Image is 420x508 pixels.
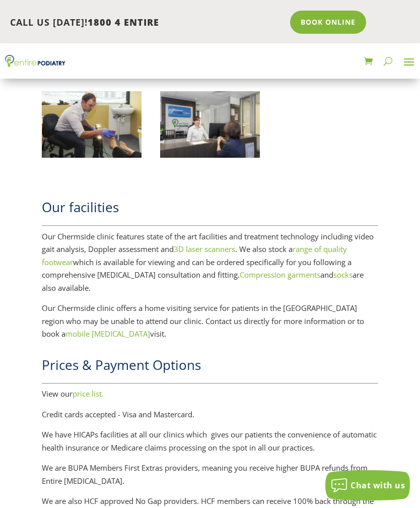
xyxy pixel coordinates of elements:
a: price list. [73,389,104,399]
h2: Prices & Payment Options [42,356,378,379]
h2: Our facilities [42,198,378,221]
p: CALL US [DATE]! [10,16,283,29]
p: We are BUPA Members First Extras providers, meaning you receive higher BUPA refunds from Entire [... [42,462,378,495]
a: mobile [MEDICAL_DATA] [65,329,150,339]
img: Chermside Podiatrist Entire Podiatry [42,91,142,158]
a: Compression garments [240,270,320,280]
p: View our [42,388,378,408]
p: Credit cards accepted - Visa and Mastercard. [42,408,378,429]
a: range of quality footwear [42,244,347,267]
p: Our Chermside clinic offers a home visiting service for patients in the [GEOGRAPHIC_DATA] region ... [42,302,378,341]
img: Chermside Podiatrist Entire Podiatry [160,91,260,158]
a: 3D laser scanners [174,244,235,254]
a: Book Online [290,11,366,34]
button: Chat with us [325,470,410,500]
span: 1800 4 ENTIRE [88,16,159,28]
p: Our Chermside clinic features state of the art facilities and treatment technology including vide... [42,230,378,302]
a: socks [333,270,353,280]
span: Chat with us [351,480,405,491]
p: We have HICAPs facilities at all our clinics which gives our patients the convenience of automati... [42,428,378,462]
